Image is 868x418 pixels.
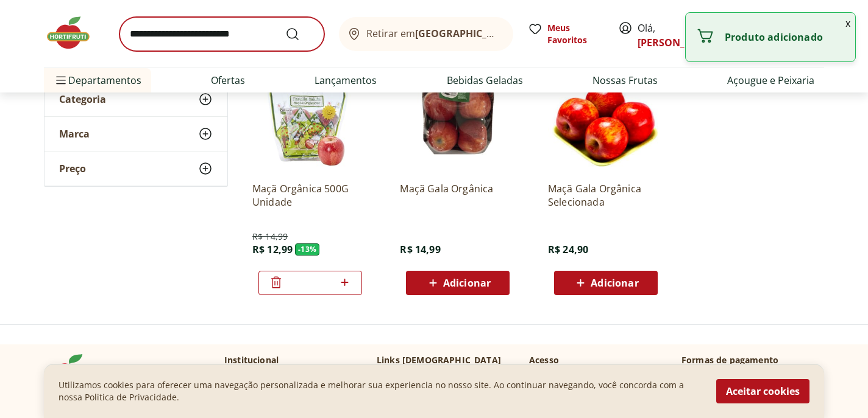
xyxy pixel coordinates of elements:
span: - 13 % [295,243,319,256]
button: Menu [54,66,68,95]
a: Açougue e Peixaria [727,73,814,88]
button: Adicionar [406,271,510,295]
span: Adicionar [591,278,638,288]
a: Lançamentos [315,73,377,88]
span: Departamentos [54,66,141,95]
p: Institucional [224,354,279,366]
span: R$ 12,99 [252,243,293,256]
span: Marca [59,128,90,140]
p: Utilizamos cookies para oferecer uma navegação personalizada e melhorar sua experiencia no nosso ... [59,379,702,403]
a: [PERSON_NAME] [638,36,717,49]
button: Marca [44,117,227,151]
span: R$ 14,99 [400,243,440,256]
b: [GEOGRAPHIC_DATA]/[GEOGRAPHIC_DATA] [415,27,621,40]
span: R$ 14,99 [252,231,288,243]
img: Maçã Gala Orgânica Selecionada [548,57,664,172]
p: Links [DEMOGRAPHIC_DATA] [377,354,501,366]
span: Preço [59,162,86,175]
a: Nossas Frutas [592,73,658,88]
a: Maçã Gala Orgânica Selecionada [548,182,664,209]
span: Meus Favoritos [547,22,603,46]
a: Bebidas Geladas [447,73,523,88]
img: Maçã Gala Orgânica [400,57,516,172]
p: Produto adicionado [725,31,845,43]
button: Retirar em[GEOGRAPHIC_DATA]/[GEOGRAPHIC_DATA] [339,17,513,51]
span: Retirar em [366,28,501,39]
span: R$ 24,90 [548,243,588,256]
a: Maçã Orgânica 500G Unidade [252,182,368,209]
button: Categoria [44,82,227,116]
button: Aceitar cookies [716,379,809,403]
span: Adicionar [443,278,491,288]
a: Maçã Gala Orgânica [400,182,516,209]
img: Hortifruti [44,15,105,51]
p: Formas de pagamento [681,354,824,366]
span: Categoria [59,93,106,105]
img: Maçã Orgânica 500G Unidade [252,57,368,172]
span: Olá, [638,21,692,50]
a: Meus Favoritos [528,22,603,46]
button: Submit Search [285,27,315,41]
button: Adicionar [554,271,658,295]
button: Preço [44,152,227,186]
a: Ofertas [211,73,245,88]
img: Hortifruti [44,354,105,391]
button: Fechar notificação [841,13,855,33]
p: Acesso [529,354,559,366]
input: search [119,17,324,51]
